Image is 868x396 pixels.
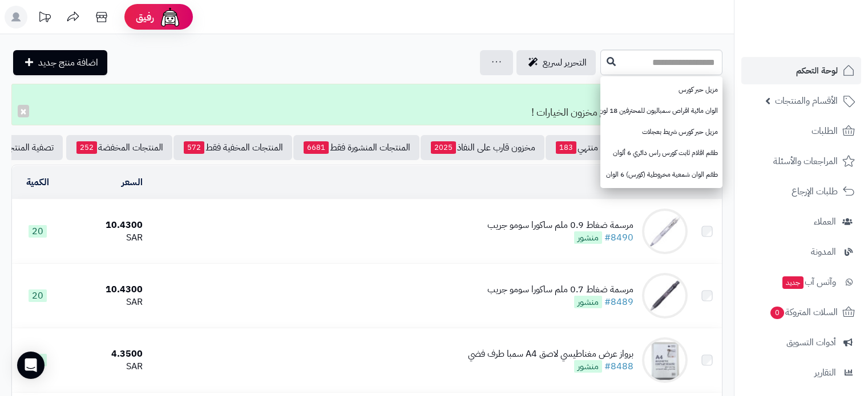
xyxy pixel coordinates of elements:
a: مخزون قارب على النفاذ2025 [421,135,544,160]
span: وآتس آب [781,274,836,290]
span: أدوات التسويق [786,334,836,350]
a: مزيل حبر كورس [600,79,722,100]
span: 20 [29,289,47,302]
span: 0 [770,307,785,320]
span: اضافة منتج جديد [38,56,98,70]
a: اضافة منتج جديد [13,50,107,75]
span: طلبات الإرجاع [792,183,838,199]
a: طقم اقلام ثابت كورس راس دائري 6 ألوان [600,142,722,164]
div: 10.4300 [68,283,143,296]
span: التقارير [814,365,836,381]
span: 20 [29,225,47,238]
img: برواز عرض مغناطيسي لاصق A4 سمبا طرف فضي [642,337,688,383]
a: السعر [122,175,143,189]
span: منشور [574,231,602,244]
span: المدونة [811,244,836,260]
span: جديد [782,276,804,289]
a: مزيل حبر كورس شريط بعجلات [600,121,722,142]
div: 4.3500 [68,348,143,361]
a: الكمية [26,175,49,189]
span: 252 [76,141,97,154]
a: #8489 [604,295,633,309]
div: مرسمة ضغاط 0.7 ملم ساكورا سومو جريب [487,283,633,296]
span: 2025 [431,141,456,154]
a: تحديثات المنصة [30,6,59,31]
div: SAR [68,360,143,373]
span: الأقسام والمنتجات [775,93,838,109]
img: logo-2.png [790,25,857,49]
a: المدونة [741,238,861,266]
span: المراجعات والأسئلة [773,153,838,169]
div: مرسمة ضغاط 0.9 ملم ساكورا سومو جريب [487,219,633,232]
span: العملاء [814,214,836,230]
span: الطلبات [812,123,838,139]
div: SAR [68,296,143,309]
a: المنتجات المنشورة فقط6681 [293,135,419,160]
a: الطلبات [741,117,861,145]
a: #8490 [604,231,633,244]
img: مرسمة ضغاط 0.7 ملم ساكورا سومو جريب [642,273,688,319]
span: السلات المتروكة [769,304,838,320]
button: × [18,105,29,117]
a: مخزون منتهي183 [546,135,633,160]
a: المراجعات والأسئلة [741,148,861,175]
span: 572 [184,141,204,154]
span: لوحة التحكم [796,63,838,79]
div: تم التعديل! تمت تحديث مخزون المنتج مع مخزون الخيارات ! [11,84,722,125]
a: التقارير [741,359,861,386]
a: أدوات التسويق [741,329,861,356]
div: 10.4300 [68,219,143,232]
img: مرسمة ضغاط 0.9 ملم ساكورا سومو جريب [642,209,688,254]
a: لوحة التحكم [741,57,861,84]
a: طلبات الإرجاع [741,178,861,205]
a: وآتس آبجديد [741,268,861,296]
a: المنتجات المخفضة252 [66,135,172,160]
a: المنتجات المخفية فقط572 [173,135,292,160]
span: 6681 [304,141,329,154]
div: Open Intercom Messenger [17,352,45,379]
span: 183 [556,141,576,154]
a: التحرير لسريع [516,50,596,75]
span: رفيق [136,10,154,24]
a: الوان مائية اقراص سمباليون للمحترفين 18 لون [600,100,722,121]
a: العملاء [741,208,861,235]
a: السلات المتروكة0 [741,299,861,326]
img: ai-face.png [159,6,181,28]
span: منشور [574,296,602,308]
span: التحرير لسريع [543,56,587,70]
div: برواز عرض مغناطيسي لاصق A4 سمبا طرف فضي [468,348,633,361]
div: SAR [68,231,143,244]
a: طقم الوان شمعية مخروطية (كورس) 6 الوان [600,164,722,185]
span: منشور [574,360,602,373]
a: #8488 [604,360,633,373]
